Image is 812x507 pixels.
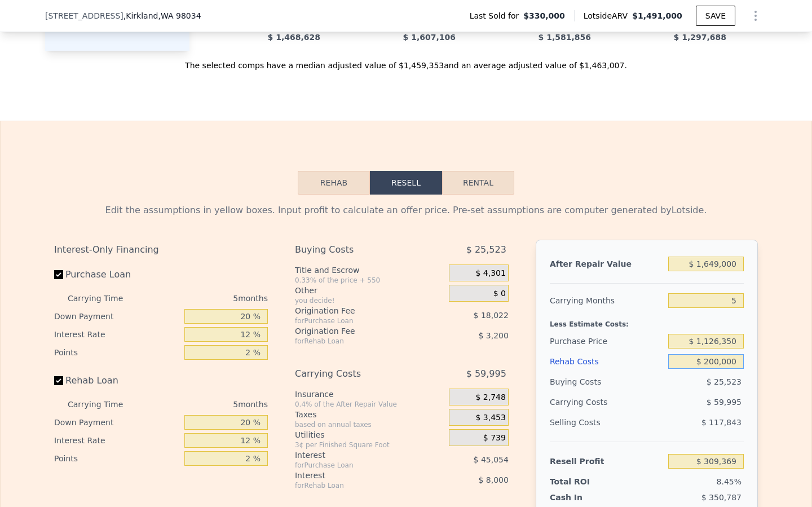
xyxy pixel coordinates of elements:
[54,371,180,391] label: Rehab Loan
[701,493,742,502] span: $ 350,787
[474,311,509,320] span: $ 18,022
[442,171,514,195] button: Rental
[470,10,524,21] span: Last Sold for
[295,264,444,276] div: Title and Escrow
[45,10,123,21] span: [STREET_ADDRESS]
[295,240,421,260] div: Buying Costs
[295,420,444,429] div: based on annual taxes
[707,398,742,407] span: $ 59,995
[295,481,421,490] div: for Rehab Loan
[54,449,180,468] div: Points
[295,449,421,461] div: Interest
[744,5,767,27] button: Show Options
[295,400,444,409] div: 0.4% of the After Repair Value
[68,289,141,307] div: Carrying Time
[145,395,268,413] div: 5 months
[295,285,444,296] div: Other
[550,372,664,392] div: Buying Costs
[123,10,201,21] span: , Kirkland
[295,325,421,337] div: Origination Fee
[478,475,508,484] span: $ 8,000
[466,240,506,260] span: $ 25,523
[54,307,180,325] div: Down Payment
[696,6,735,26] button: SAVE
[474,455,509,464] span: $ 45,054
[550,412,664,433] div: Selling Costs
[54,413,180,431] div: Down Payment
[54,376,63,385] input: Rehab Loan
[54,270,63,279] input: Purchase Loan
[295,461,421,470] div: for Purchase Loan
[550,331,664,351] div: Purchase Price
[478,331,508,340] span: $ 3,200
[68,395,141,413] div: Carrying Time
[295,337,421,346] div: for Rehab Loan
[145,289,268,307] div: 5 months
[295,429,444,440] div: Utilities
[268,33,320,42] span: $ 1,468,628
[717,477,742,486] span: 8.45%
[475,268,505,279] span: $ 4,301
[295,409,444,420] div: Taxes
[550,451,664,471] div: Resell Profit
[483,433,506,443] span: $ 739
[54,431,180,449] div: Interest Rate
[584,10,632,21] span: Lotside ARV
[550,476,620,487] div: Total ROI
[701,418,742,427] span: $ 117,843
[403,33,456,42] span: $ 1,607,106
[295,316,421,325] div: for Purchase Loan
[158,11,201,20] span: , WA 98034
[707,377,742,386] span: $ 25,523
[475,413,505,423] span: $ 3,453
[54,264,180,285] label: Purchase Loan
[466,364,506,384] span: $ 59,995
[539,33,591,42] span: $ 1,581,856
[54,240,268,260] div: Interest-Only Financing
[295,296,444,305] div: you decide!
[674,33,726,42] span: $ 1,297,688
[45,51,767,71] div: The selected comps have a median adjusted value of $1,459,353 and an average adjusted value of $1...
[54,343,180,361] div: Points
[475,393,505,403] span: $ 2,748
[493,289,506,299] span: $ 0
[550,311,744,331] div: Less Estimate Costs:
[550,351,664,372] div: Rehab Costs
[54,325,180,343] div: Interest Rate
[295,389,444,400] div: Insurance
[295,305,421,316] div: Origination Fee
[295,276,444,285] div: 0.33% of the price + 550
[295,364,421,384] div: Carrying Costs
[523,10,565,21] span: $330,000
[295,470,421,481] div: Interest
[632,11,682,20] span: $1,491,000
[54,204,758,217] div: Edit the assumptions in yellow boxes. Input profit to calculate an offer price. Pre-set assumptio...
[550,392,620,412] div: Carrying Costs
[550,290,664,311] div: Carrying Months
[370,171,442,195] button: Resell
[298,171,370,195] button: Rehab
[550,254,664,274] div: After Repair Value
[295,440,444,449] div: 3¢ per Finished Square Foot
[550,492,620,503] div: Cash In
